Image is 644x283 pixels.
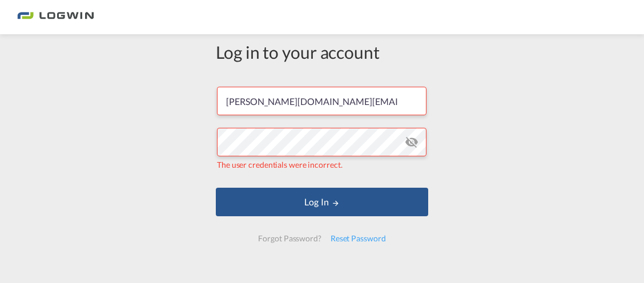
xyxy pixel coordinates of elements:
[217,87,426,115] input: Enter email/phone number
[253,228,325,249] div: Forgot Password?
[17,5,94,30] img: bc73a0e0d8c111efacd525e4c8ad7d32.png
[217,160,342,169] span: The user credentials were incorrect.
[216,188,428,216] button: LOGIN
[326,228,391,249] div: Reset Password
[405,135,418,149] md-icon: icon-eye-off
[216,40,428,64] div: Log in to your account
